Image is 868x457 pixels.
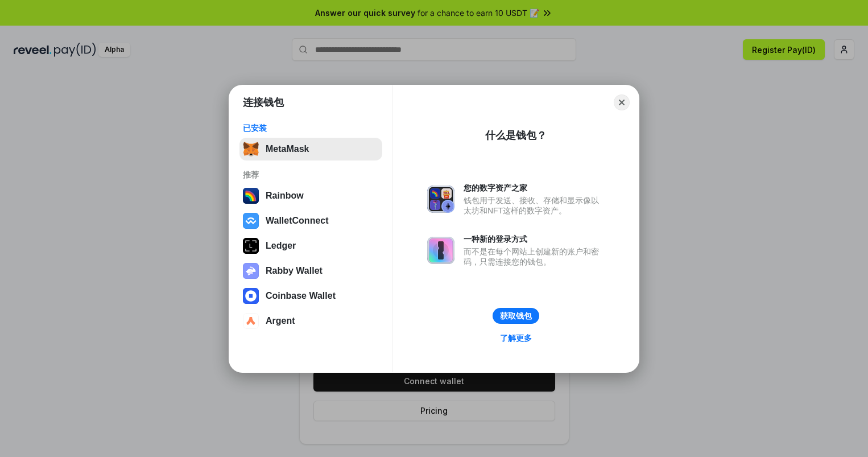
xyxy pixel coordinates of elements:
div: 您的数字资产之家 [464,183,605,193]
a: 了解更多 [493,331,539,345]
div: 什么是钱包？ [485,129,547,142]
div: 而不是在每个网站上创建新的账户和密码，只需连接您的钱包。 [464,246,605,267]
div: Rabby Wallet [266,266,323,276]
button: 获取钱包 [493,308,539,324]
div: MetaMask [266,144,309,154]
button: MetaMask [239,138,382,160]
button: Close [614,94,630,110]
img: svg+xml,%3Csvg%20width%3D%2228%22%20height%3D%2228%22%20viewBox%3D%220%200%2028%2028%22%20fill%3D... [243,313,259,329]
button: WalletConnect [239,209,382,232]
div: 一种新的登录方式 [464,234,605,244]
img: svg+xml,%3Csvg%20xmlns%3D%22http%3A%2F%2Fwww.w3.org%2F2000%2Fsvg%22%20fill%3D%22none%22%20viewBox... [427,237,454,264]
img: svg+xml,%3Csvg%20xmlns%3D%22http%3A%2F%2Fwww.w3.org%2F2000%2Fsvg%22%20width%3D%2228%22%20height%3... [243,238,259,254]
button: Rabby Wallet [239,260,382,282]
div: 钱包用于发送、接收、存储和显示像以太坊和NFT这样的数字资产。 [464,195,605,216]
img: svg+xml,%3Csvg%20fill%3D%22none%22%20height%3D%2233%22%20viewBox%3D%220%200%2035%2033%22%20width%... [243,141,259,157]
img: svg+xml,%3Csvg%20xmlns%3D%22http%3A%2F%2Fwww.w3.org%2F2000%2Fsvg%22%20fill%3D%22none%22%20viewBox... [243,263,259,279]
button: Rainbow [239,184,382,207]
div: Coinbase Wallet [266,291,336,301]
div: 已安装 [243,123,379,133]
div: Argent [266,316,295,326]
div: WalletConnect [266,216,329,226]
div: 获取钱包 [500,311,532,321]
div: 推荐 [243,170,379,180]
button: Argent [239,310,382,332]
button: Coinbase Wallet [239,285,382,307]
div: Ledger [266,241,296,251]
button: Ledger [239,234,382,257]
img: svg+xml,%3Csvg%20width%3D%2228%22%20height%3D%2228%22%20viewBox%3D%220%200%2028%2028%22%20fill%3D... [243,288,259,304]
img: svg+xml,%3Csvg%20width%3D%22120%22%20height%3D%22120%22%20viewBox%3D%220%200%20120%20120%22%20fil... [243,188,259,204]
div: 了解更多 [500,333,532,343]
div: Rainbow [266,191,304,201]
img: svg+xml,%3Csvg%20width%3D%2228%22%20height%3D%2228%22%20viewBox%3D%220%200%2028%2028%22%20fill%3D... [243,213,259,229]
h1: 连接钱包 [243,96,284,109]
img: svg+xml,%3Csvg%20xmlns%3D%22http%3A%2F%2Fwww.w3.org%2F2000%2Fsvg%22%20fill%3D%22none%22%20viewBox... [427,186,454,213]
